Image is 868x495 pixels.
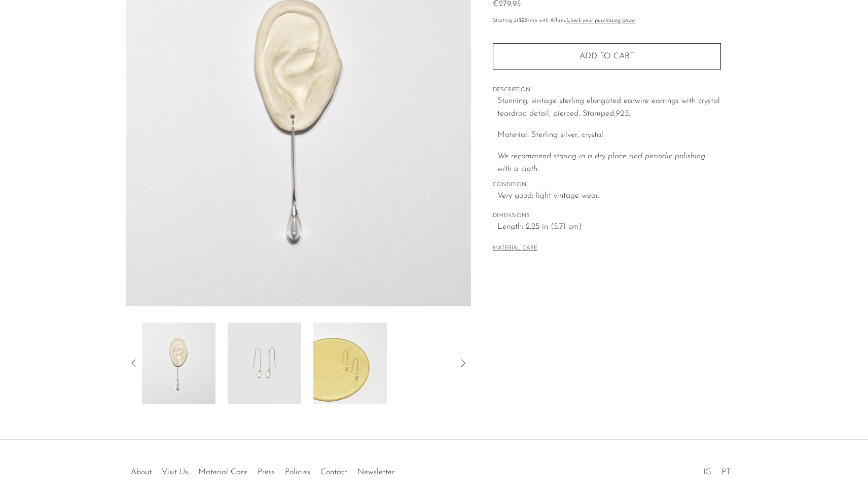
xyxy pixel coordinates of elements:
ul: Quick links [126,460,400,479]
span: DESCRIPTION [493,86,721,95]
img: Crystal Teardrop Earrings [142,323,215,404]
img: Crystal Teardrop Earrings [313,323,387,404]
ul: Social Medias [698,460,736,479]
a: Material Care [198,468,247,476]
a: Policies [285,468,310,476]
a: About [131,468,152,476]
a: PT [721,468,731,476]
i: We recommend storing in a dry place and periodic polishing with a cloth. [497,152,705,173]
span: DIMENSIONS [493,211,721,221]
p: Stunning, vintage sterling elongated earwire earrings with crystal teardrop detail, pierced. Stam... [497,95,721,121]
p: Material: Sterling silver, crystal. [497,129,721,142]
a: Visit Us [162,468,188,476]
span: $26 [519,18,528,23]
span: Very good; light vintage wear. [497,190,721,203]
a: Check your purchasing power - Learn more about Affirm Financing (opens in modal) [566,18,636,23]
span: Length: 2.25 in (5.71 cm) [497,221,721,234]
a: Press [258,468,275,476]
a: Contact [320,468,347,476]
button: MATERIAL CARE [493,245,537,253]
img: Crystal Teardrop Earrings [228,323,301,404]
a: IG [703,468,711,476]
span: Add to cart [580,52,634,60]
button: Add to cart [493,43,721,69]
em: 925. [616,110,630,118]
span: CONDITION [493,181,721,190]
p: Starting at /mo with Affirm. [493,16,721,25]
